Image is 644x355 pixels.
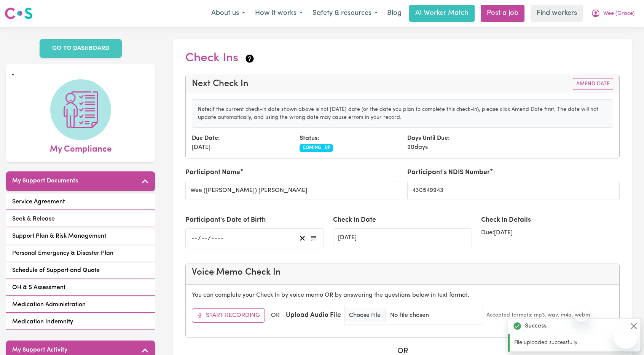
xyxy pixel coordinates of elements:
span: Medication Administration [12,300,86,309]
button: Amend Date [573,78,613,90]
h5: My Support Activity [12,347,67,354]
span: / [198,235,201,242]
span: Personal Emergency & Disaster Plan [12,249,113,258]
div: Due: [DATE] [481,228,620,237]
h5: My Support Documents [12,177,78,185]
img: Careseekers logo [5,6,33,20]
a: Service Agreement [6,194,155,210]
button: My Support Documents [6,171,155,191]
span: Schedule of Support and Quote [12,266,100,275]
span: Medication Indemnity [12,317,73,326]
a: AI Worker Match [409,5,475,22]
a: Find workers [531,5,583,22]
p: File uploaded successfully [514,339,636,347]
strong: Status: [300,135,319,141]
button: My Account [586,5,639,21]
input: ---- [211,233,224,243]
a: OH & S Assessment [6,280,155,296]
a: Personal Emergency & Disaster Plan [6,246,155,261]
button: How it works [250,5,308,21]
a: My Compliance [12,79,149,156]
h2: Check Ins [185,51,255,66]
button: Safety & resources [308,5,383,21]
a: Support Plan & Risk Management [6,229,155,244]
small: Accepted formats: mp3, wav, m4a, webm [486,311,590,319]
a: Post a job [481,5,524,22]
a: Schedule of Support and Quote [6,263,155,278]
strong: Success [525,321,547,331]
strong: Days Until Due: [407,135,450,141]
span: OH & S Assessment [12,283,65,292]
label: Upload Audio File [286,310,341,320]
button: About us [206,5,250,21]
a: Medication Indemnity [6,314,155,330]
button: Close [629,321,638,331]
span: My Compliance [50,140,112,156]
iframe: Close message [574,306,589,321]
div: 90 days [403,134,510,152]
strong: Note: [198,107,211,112]
label: Participant's NDIS Number [407,168,490,177]
span: Seek & Release [12,214,55,224]
strong: Due Date: [192,135,220,141]
a: Blog [383,5,406,22]
span: Support Plan & Risk Management [12,232,106,241]
h4: Next Check In [192,78,249,90]
span: COMING_UP [300,144,333,152]
span: Wee (Grace) [603,10,634,18]
span: OR [271,311,280,320]
label: Check In Details [481,215,531,225]
input: -- [191,233,198,243]
h4: Voice Memo Check In [192,267,613,278]
div: [DATE] [187,134,295,152]
a: Careseekers logo [5,5,33,22]
span: Service Agreement [12,197,65,206]
span: / [208,235,211,242]
label: Participant's Date of Birth [185,215,266,225]
input: -- [201,233,208,243]
button: Start Recording [192,308,265,323]
label: Participant Name [185,168,240,177]
p: You can complete your Check In by voice memo OR by answering the questions below in text format. [192,291,613,300]
a: GO TO DASHBOARD [40,39,122,58]
iframe: Button to launch messaging window [614,325,638,349]
a: Medication Administration [6,297,155,313]
label: Check In Date [333,215,376,225]
a: Seek & Release [6,211,155,227]
p: If the current check-in date shown above is not [DATE] date (or the date you plan to complete thi... [198,106,607,122]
